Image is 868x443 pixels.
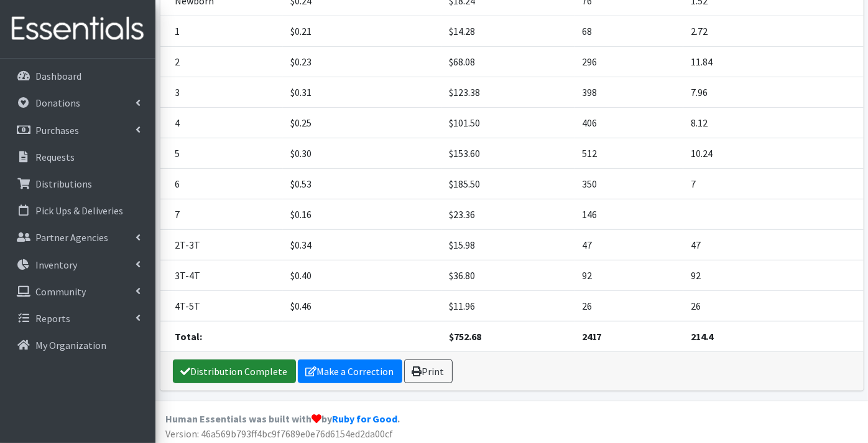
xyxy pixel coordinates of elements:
[173,360,296,383] a: Distribution Complete
[283,199,441,230] td: $0.16
[5,252,150,277] a: Inventory
[35,285,86,298] p: Community
[683,169,863,199] td: 7
[575,108,684,138] td: 406
[5,171,150,196] a: Distributions
[35,339,106,351] p: My Organization
[441,199,574,230] td: $23.36
[5,118,150,143] a: Purchases
[683,260,863,291] td: 92
[575,169,684,199] td: 350
[441,291,574,322] td: $11.96
[332,412,397,425] a: Ruby for Good
[175,330,203,343] strong: Total:
[5,225,150,250] a: Partner Agencies
[283,47,441,77] td: $0.23
[35,124,79,136] p: Purchases
[160,169,283,199] td: 6
[441,16,574,47] td: $14.28
[160,47,283,77] td: 2
[575,47,684,77] td: 296
[582,330,602,343] strong: 2417
[165,412,400,425] strong: Human Essentials was built with by .
[165,427,393,440] span: Version: 46a569b793ff4bc9f7689e0e76d6154ed2da00cf
[441,230,574,260] td: $15.98
[683,291,863,322] td: 26
[5,198,150,223] a: Pick Ups & Deliveries
[283,138,441,169] td: $0.30
[575,260,684,291] td: 92
[160,16,283,47] td: 1
[35,70,81,82] p: Dashboard
[160,77,283,108] td: 3
[683,16,863,47] td: 2.72
[441,138,574,169] td: $153.60
[283,260,441,291] td: $0.40
[683,108,863,138] td: 8.12
[441,260,574,291] td: $36.80
[298,360,402,383] a: Make a Correction
[160,291,283,322] td: 4T-5T
[160,230,283,260] td: 2T-3T
[5,333,150,358] a: My Organization
[5,145,150,169] a: Requests
[283,169,441,199] td: $0.53
[691,330,713,343] strong: 214.4
[35,312,70,325] p: Reports
[441,108,574,138] td: $101.50
[5,306,150,331] a: Reports
[575,291,684,322] td: 26
[35,231,108,244] p: Partner Agencies
[575,138,684,169] td: 512
[575,16,684,47] td: 68
[283,230,441,260] td: $0.34
[160,199,283,230] td: 7
[683,77,863,108] td: 7.96
[441,169,574,199] td: $185.50
[441,47,574,77] td: $68.08
[404,360,453,383] a: Print
[35,259,77,271] p: Inventory
[5,8,150,50] img: HumanEssentials
[35,178,92,190] p: Distributions
[283,16,441,47] td: $0.21
[160,138,283,169] td: 5
[683,138,863,169] td: 10.24
[283,77,441,108] td: $0.31
[575,199,684,230] td: 146
[160,108,283,138] td: 4
[683,230,863,260] td: 47
[5,279,150,304] a: Community
[683,47,863,77] td: 11.84
[35,204,123,217] p: Pick Ups & Deliveries
[441,77,574,108] td: $123.38
[575,230,684,260] td: 47
[283,291,441,322] td: $0.46
[449,330,481,343] strong: $752.68
[35,97,80,109] p: Donations
[5,90,150,115] a: Donations
[5,64,150,88] a: Dashboard
[575,77,684,108] td: 398
[283,108,441,138] td: $0.25
[160,260,283,291] td: 3T-4T
[35,151,75,163] p: Requests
